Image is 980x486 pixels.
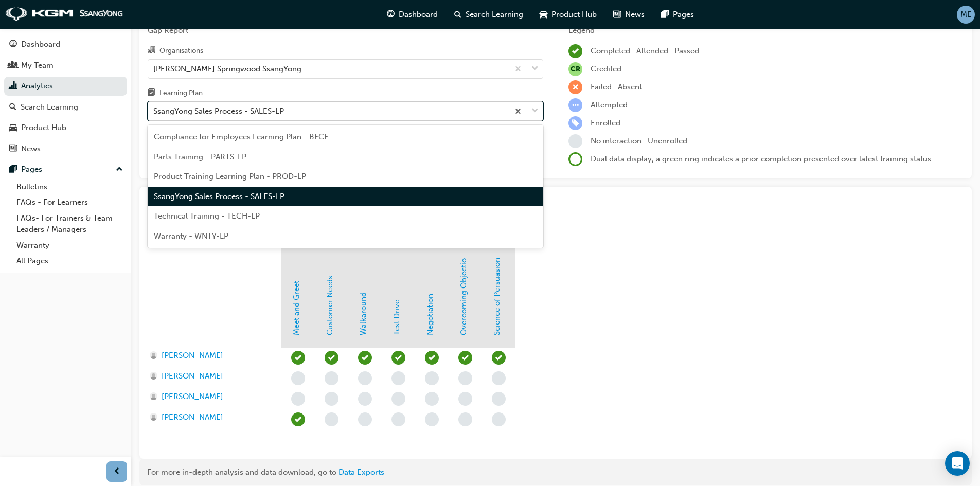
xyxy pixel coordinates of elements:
span: Pages [673,9,694,21]
a: All Pages [12,253,127,269]
span: Attempted [591,100,628,110]
span: Product Hub [551,9,597,21]
span: No interaction · Unenrolled [591,136,687,146]
span: learningRecordVerb_COMPLETE-icon [425,351,439,365]
a: [PERSON_NAME] [150,350,272,362]
img: kgm [5,7,123,22]
span: Parts Training - PARTS-LP [154,152,246,161]
span: up-icon [116,163,123,176]
a: Science of Persuasion [492,258,502,335]
span: [PERSON_NAME] [162,411,223,423]
a: Walkaround [359,292,368,335]
span: learningRecordVerb_COMPLETE-icon [358,351,372,365]
span: news-icon [9,145,17,154]
a: pages-iconPages [653,4,702,25]
a: Analytics [4,77,127,96]
span: learningRecordVerb_NONE-icon [568,134,582,148]
span: learningplan-icon [148,89,155,98]
span: ME [960,9,972,21]
div: For more in-depth analysis and data download, go to [147,466,964,478]
span: people-icon [9,61,17,70]
button: Pages [4,160,127,179]
span: learningRecordVerb_COMPLETE-icon [492,351,506,365]
span: learningRecordVerb_COMPLETE-icon [291,412,305,426]
span: learningRecordVerb_NONE-icon [391,371,405,385]
a: Bulletins [12,179,127,195]
button: DashboardMy TeamAnalyticsSearch LearningProduct HubNews [4,33,127,160]
span: learningRecordVerb_NONE-icon [492,412,506,426]
a: [PERSON_NAME] [150,370,272,382]
span: Gap Report [148,25,543,37]
span: learningRecordVerb_NONE-icon [492,392,506,406]
span: learningRecordVerb_NONE-icon [325,412,338,426]
span: learningRecordVerb_NONE-icon [458,371,472,385]
a: car-iconProduct Hub [531,4,605,25]
div: Dashboard [21,39,60,50]
span: learningRecordVerb_ATTEMPT-icon [568,98,582,112]
span: Product Training Learning Plan - PROD-LP [154,172,306,181]
div: Open Intercom Messenger [945,451,970,476]
span: down-icon [531,62,539,76]
span: organisation-icon [148,46,155,56]
span: learningRecordVerb_NONE-icon [325,392,338,406]
span: learningRecordVerb_NONE-icon [325,371,338,385]
span: pages-icon [9,165,17,174]
span: learningRecordVerb_ENROLL-icon [568,116,582,130]
div: Learning Plan [159,88,203,98]
span: learningRecordVerb_NONE-icon [291,371,305,385]
div: Search Learning [21,101,78,113]
div: Pages [21,164,42,175]
span: Warranty - WNTY-LP [154,231,228,241]
span: prev-icon [113,465,121,478]
span: Failed · Absent [591,82,642,92]
span: guage-icon [9,40,17,49]
span: down-icon [531,104,539,118]
span: Credited [591,64,621,74]
span: learningRecordVerb_NONE-icon [391,392,405,406]
span: [PERSON_NAME] [162,370,223,382]
span: learningRecordVerb_NONE-icon [425,412,439,426]
span: car-icon [540,8,547,21]
span: learningRecordVerb_NONE-icon [458,392,472,406]
a: [PERSON_NAME] [150,391,272,403]
span: learningRecordVerb_COMPLETE-icon [568,44,582,58]
a: Test Drive [392,300,401,335]
a: news-iconNews [605,4,653,25]
span: learningRecordVerb_NONE-icon [425,371,439,385]
a: [PERSON_NAME] [150,411,272,423]
a: Warranty [12,238,127,254]
div: SsangYong Sales Process - SALES-LP [153,105,284,117]
span: learningRecordVerb_NONE-icon [291,392,305,406]
span: [PERSON_NAME] [162,391,223,403]
a: Dashboard [4,35,127,54]
span: learningRecordVerb_COMPLETE-icon [325,351,338,365]
a: FAQs - For Learners [12,194,127,210]
span: Technical Training - TECH-LP [154,211,260,221]
span: search-icon [9,103,16,112]
span: learningRecordVerb_NONE-icon [492,371,506,385]
span: news-icon [613,8,621,21]
span: Enrolled [591,118,620,128]
span: search-icon [454,8,461,21]
span: learningRecordVerb_COMPLETE-icon [291,351,305,365]
a: search-iconSearch Learning [446,4,531,25]
span: Compliance for Employees Learning Plan - BFCE [154,132,329,141]
a: Data Exports [338,467,384,477]
span: learningRecordVerb_NONE-icon [458,412,472,426]
span: learningRecordVerb_NONE-icon [358,412,372,426]
span: null-icon [568,62,582,76]
a: Meet and Greet [292,281,301,335]
div: Legend [568,25,964,37]
a: Negotiation [425,294,435,335]
span: pages-icon [661,8,669,21]
a: guage-iconDashboard [379,4,446,25]
span: guage-icon [387,8,395,21]
span: chart-icon [9,82,17,91]
span: Dual data display; a green ring indicates a prior completion presented over latest training status. [591,154,933,164]
a: FAQs- For Trainers & Team Leaders / Managers [12,210,127,238]
button: ME [957,6,975,24]
span: learningRecordVerb_NONE-icon [391,412,405,426]
a: Product Hub [4,118,127,137]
